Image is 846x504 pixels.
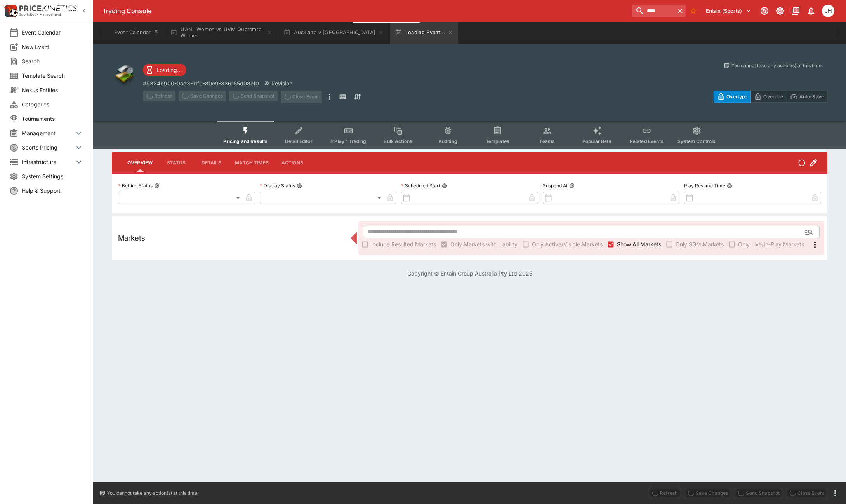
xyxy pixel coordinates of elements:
button: Loading Event... [390,22,458,44]
p: Copy To Clipboard [143,79,259,87]
span: Auditing [438,138,457,144]
button: more [830,488,840,498]
button: Overtype [714,91,751,103]
button: Details [194,153,229,172]
span: Management [22,129,74,137]
span: Detail Editor [285,138,313,144]
p: Play Resume Time [684,182,725,189]
button: Status [159,153,194,172]
button: Toggle light/dark mode [773,4,787,18]
span: InPlay™ Trading [330,138,366,144]
img: other.png [112,62,137,87]
p: You cannot take any action(s) at this time. [731,62,823,69]
span: Infrastructure [22,158,74,166]
p: Suspend At [543,182,568,189]
span: Templates [486,138,509,144]
button: Match Times [229,153,275,172]
button: Select Tenant [701,5,756,17]
button: Open [802,225,816,239]
img: PriceKinetics Logo [2,3,18,19]
span: System Controls [677,138,716,144]
span: Only Markets with Liability [450,240,518,248]
p: Override [763,92,783,101]
div: Trading Console [102,7,629,15]
button: Event Calendar [109,22,164,44]
div: Jordan Hughes [822,5,834,17]
span: Only Live/In-Play Markets [738,240,804,248]
button: Play Resume Time [727,183,732,188]
button: Auckland v [GEOGRAPHIC_DATA] [279,22,389,44]
p: Loading... [156,66,182,74]
p: Revision [271,79,292,87]
span: Help & Support [22,187,83,195]
span: Bulk Actions [384,138,412,144]
span: Sports Pricing [22,143,74,152]
svg: More [810,240,820,249]
input: search [632,5,675,17]
button: Jordan Hughes [820,2,837,19]
span: Pricing and Results [223,138,268,144]
span: Search [22,57,83,65]
button: Documentation [789,4,803,18]
div: Event type filters [217,121,722,149]
span: Tournaments [22,115,83,123]
img: PriceKinetics [19,5,77,11]
span: Related Events [630,138,664,144]
p: Scheduled Start [401,182,440,189]
button: UANL Women vs UVM Queretaro Women [165,22,277,44]
span: Only Active/Visible Markets [532,240,603,248]
span: System Settings [22,172,83,180]
button: Scheduled Start [442,183,447,188]
span: Only SGM Markets [676,240,724,248]
span: Teams [539,138,555,144]
button: Overview [121,153,159,172]
h5: Markets [118,234,145,242]
div: Start From [714,91,827,103]
button: Auto-Save [787,91,827,103]
button: Actions [275,153,310,172]
span: Event Calendar [22,28,83,37]
button: Override [750,91,787,103]
span: Include Resulted Markets [371,240,436,248]
button: more [325,91,334,103]
p: Display Status [260,182,295,189]
span: Template Search [22,72,83,80]
button: Display Status [297,183,302,188]
button: Betting Status [154,183,160,188]
img: Sportsbook Management [19,13,61,16]
button: Connected to PK [757,4,771,18]
p: Copyright © Entain Group Australia Pty Ltd 2025 [93,269,846,277]
p: You cannot take any action(s) at this time. [107,490,198,497]
p: Auto-Save [799,92,824,101]
p: Betting Status [118,182,153,189]
p: Overtype [726,92,747,101]
span: Nexus Entities [22,86,83,94]
span: Categories [22,100,83,108]
button: Suspend At [569,183,575,188]
span: New Event [22,43,83,51]
button: Notifications [804,4,818,18]
button: No Bookmarks [687,5,700,17]
span: Show All Markets [617,240,661,248]
span: Popular Bets [582,138,611,144]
